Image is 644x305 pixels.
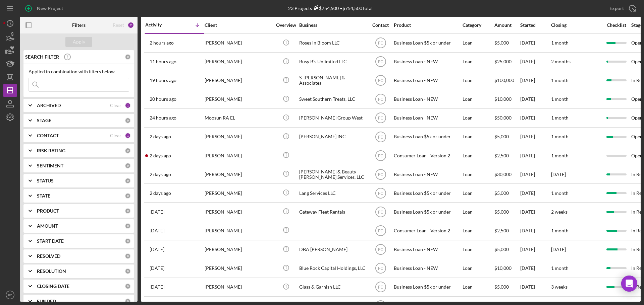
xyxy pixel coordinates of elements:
[621,276,637,292] div: Open Intercom Messenger
[205,184,272,202] div: [PERSON_NAME]
[394,22,461,28] div: Product
[394,165,461,183] div: Business Loan - NEW
[551,228,569,233] time: 1 month
[520,90,550,108] div: [DATE]
[520,147,550,164] div: [DATE]
[150,134,171,139] time: 2025-10-07 22:44
[125,268,131,274] div: 0
[150,247,164,252] time: 2025-10-01 15:40
[299,241,366,258] div: DBA [PERSON_NAME]
[125,298,131,304] div: 0
[312,5,339,11] div: $754,500
[205,53,272,71] div: [PERSON_NAME]
[603,2,641,15] button: Export
[494,190,509,196] span: $5,000
[494,134,509,139] span: $5,000
[463,278,494,296] div: Loan
[113,22,124,28] div: Reset
[602,22,631,28] div: Checklist
[205,72,272,89] div: [PERSON_NAME]
[205,203,272,221] div: [PERSON_NAME]
[520,34,550,52] div: [DATE]
[37,193,50,199] b: STATE
[125,253,131,259] div: 0
[150,190,171,196] time: 2025-10-07 13:05
[37,178,54,183] b: STATUS
[37,133,59,138] b: CONTACT
[520,109,550,127] div: [DATE]
[205,22,272,28] div: Client
[125,283,131,289] div: 0
[125,208,131,214] div: 0
[110,103,121,108] div: Clear
[394,90,461,108] div: Business Loan - NEW
[378,210,383,214] text: FC
[150,284,164,290] time: 2025-09-30 16:59
[494,284,509,290] span: $5,000
[551,59,571,64] time: 2 months
[299,203,366,221] div: Gateway Fleet Rentals
[494,209,509,215] span: $5,000
[378,285,383,290] text: FC
[394,222,461,239] div: Consumer Loan - Version 2
[299,278,366,296] div: Glass & Garnish LLC
[551,96,569,102] time: 1 month
[125,163,131,169] div: 0
[125,223,131,229] div: 0
[125,118,131,124] div: 0
[494,171,512,177] span: $30,000
[110,133,121,138] div: Clear
[520,184,550,202] div: [DATE]
[37,208,59,214] b: PRODUCT
[145,22,175,27] div: Activity
[125,102,131,108] div: 1
[394,34,461,52] div: Business Loan $5k or under
[551,246,566,252] time: [DATE]
[520,128,550,146] div: [DATE]
[205,109,272,127] div: Moosun RA EL
[520,241,550,258] div: [DATE]
[378,41,383,46] text: FC
[551,40,569,46] time: 1 month
[150,115,176,121] time: 2025-10-08 16:33
[520,203,550,221] div: [DATE]
[273,22,299,28] div: Overview
[463,72,494,89] div: Loan
[494,40,509,46] span: $5,000
[378,153,383,158] text: FC
[520,53,550,71] div: [DATE]
[394,72,461,89] div: Business Loan - NEW
[20,2,70,15] button: New Project
[394,203,461,221] div: Business Loan $5k or under
[205,165,272,183] div: [PERSON_NAME]
[394,278,461,296] div: Business Loan $5k or under
[394,147,461,164] div: Consumer Loan - Version 2
[520,72,550,89] div: [DATE]
[378,172,383,177] text: FC
[551,209,568,215] time: 2 weeks
[551,190,569,196] time: 1 month
[551,22,601,28] div: Closing
[378,191,383,196] text: FC
[205,34,272,52] div: [PERSON_NAME]
[463,222,494,239] div: Loan
[127,22,134,28] div: 2
[37,299,56,304] b: FUNDED
[494,96,512,102] span: $10,000
[37,223,58,229] b: AMOUNT
[394,259,461,277] div: Business Loan - NEW
[394,53,461,71] div: Business Loan - NEW
[299,259,366,277] div: Blue Rock Capital Holdings, LLC
[150,40,174,46] time: 2025-10-09 14:05
[394,184,461,202] div: Business Loan $5k or under
[125,133,131,139] div: 1
[463,53,494,71] div: Loan
[463,241,494,258] div: Loan
[205,147,272,164] div: [PERSON_NAME]
[150,78,176,83] time: 2025-10-08 20:56
[288,5,373,11] div: 23 Projects • $754,500 Total
[520,22,550,28] div: Started
[37,238,64,244] b: START DATE
[125,54,131,60] div: 0
[299,53,366,71] div: Busy B’s Unlimited LLC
